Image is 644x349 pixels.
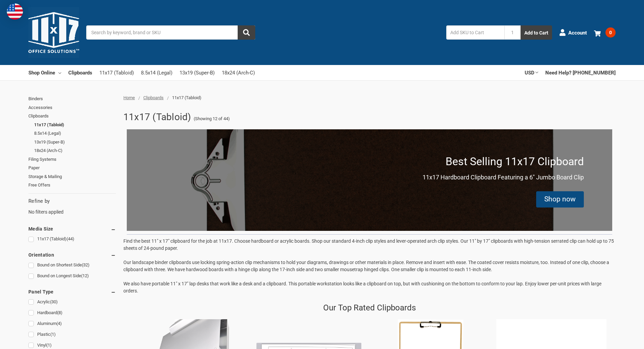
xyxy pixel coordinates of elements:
a: Paper [28,163,116,172]
span: 0 [605,27,616,38]
span: Find the best 11" x 17" clipboard for the job at 11x17. Choose hardboard or acrylic boards. Shop ... [123,238,614,251]
input: Search by keyword, brand or SKU [86,25,255,40]
a: Hardboard [28,308,116,318]
a: Account [559,24,587,41]
span: (1) [50,332,56,337]
a: Need Help? [PHONE_NUMBER] [545,65,616,80]
span: Account [568,29,587,37]
h5: Panel Type [28,288,116,296]
a: 11x17 (Tabloid) [28,235,116,244]
span: (30) [50,299,58,304]
span: Our landscape binder clipboards use locking spring-action clip mechanisms to hold your diagrams, ... [123,260,609,272]
span: (Showing 12 of 44) [194,115,230,122]
span: (44) [67,236,74,241]
a: Binders [28,94,116,103]
a: 11x17 (Tabloid) [99,65,134,80]
a: 0 [594,24,616,41]
a: Shop Online [28,65,61,80]
h5: Refine by [28,197,116,205]
a: Filing Systems [28,155,116,164]
a: Clipboards [28,112,116,121]
p: Our Top Rated Clipboards [323,302,416,314]
span: (1) [46,343,52,348]
a: Bound on Longest Side [28,271,116,281]
span: (8) [57,310,63,315]
a: Accessories [28,103,116,112]
span: (12) [81,273,89,278]
h5: Orientation [28,251,116,259]
a: Plastic [28,330,116,339]
a: Clipboards [143,95,164,100]
a: 8.5x14 (Legal) [34,129,116,138]
a: Storage & Mailing [28,172,116,181]
a: 18x24 (Arch-C) [222,65,255,80]
span: 11x17 (Tabloid) [172,95,201,100]
a: 11x17 (Tabloid) [34,121,116,129]
p: Best Selling 11x17 Clipboard [446,153,584,170]
span: (4) [56,321,62,326]
a: Home [123,95,135,100]
a: Acrylic [28,298,116,307]
div: Shop now [536,191,584,208]
div: Shop now [544,194,576,205]
a: 8.5x14 (Legal) [141,65,172,80]
img: 11x17.com [28,7,79,58]
a: 13x19 (Super-B) [34,138,116,147]
p: 11x17 Hardboard Clipboard Featuring a 6" Jumbo Board Clip [423,173,584,182]
a: Aluminum [28,319,116,328]
button: Add to Cart [521,25,552,40]
a: Free Offers [28,181,116,190]
a: Bound on Shortest Side [28,261,116,270]
div: No filters applied [28,197,116,216]
h1: 11x17 (Tabloid) [123,108,191,126]
a: USD [525,65,538,80]
img: duty and tax information for United States [7,3,23,20]
a: 13x19 (Super-B) [180,65,215,80]
span: We also have portable 11" x 17" lap desks that work like a desk and a clipboard. This portable wo... [123,281,601,293]
a: 18x24 (Arch-C) [34,146,116,155]
input: Add SKU to Cart [446,25,504,40]
a: Clipboards [68,65,92,80]
span: (32) [82,262,90,267]
h5: Media Size [28,225,116,233]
